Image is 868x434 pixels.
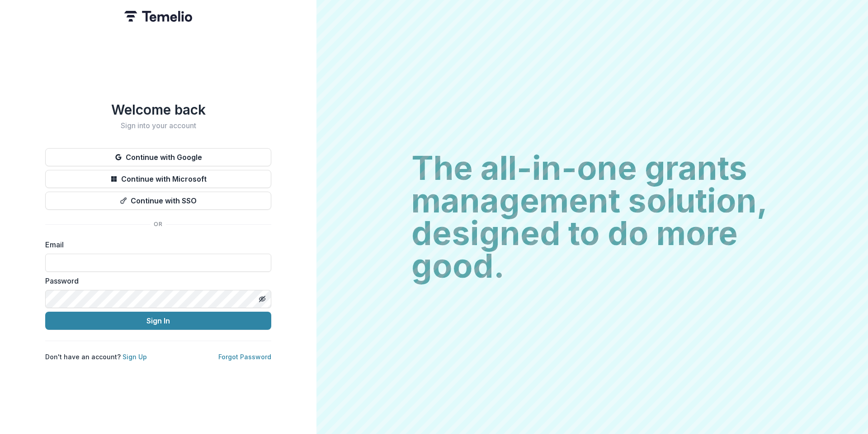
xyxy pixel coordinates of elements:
a: Sign Up [123,353,147,361]
h2: Sign into your account [45,121,271,130]
h1: Welcome back [45,101,271,118]
button: Continue with Microsoft [45,170,271,188]
label: Email [45,239,266,250]
label: Password [45,275,266,286]
img: Temelio [124,11,192,22]
a: Forgot Password [218,353,271,361]
button: Toggle password visibility [255,292,269,306]
button: Sign In [45,312,271,330]
button: Continue with SSO [45,192,271,210]
p: Don't have an account? [45,352,147,362]
button: Continue with Google [45,148,271,166]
